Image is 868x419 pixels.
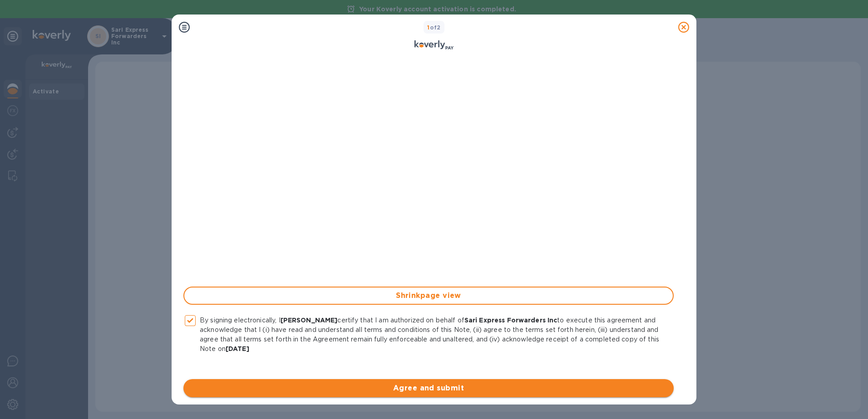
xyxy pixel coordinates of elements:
[427,24,429,31] span: 1
[192,290,666,301] span: Shrink page view
[464,317,557,324] b: Sari Express Forwarders Inc
[183,379,674,397] button: Agree and submit
[427,24,441,31] b: of 2
[226,345,249,352] b: [DATE]
[200,316,666,354] p: By signing electronically, I certify that I am authorized on behalf of to execute this agreement ...
[191,383,666,394] span: Agree and submit
[183,287,674,305] button: Shrinkpage view
[281,317,338,324] b: [PERSON_NAME]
